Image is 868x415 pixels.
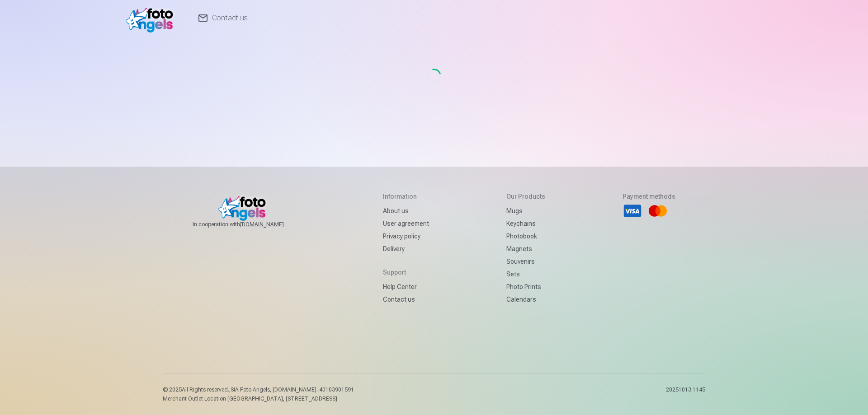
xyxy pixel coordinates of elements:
[506,255,545,268] a: Souvenirs
[383,280,429,293] a: Help Center
[240,221,306,228] a: [DOMAIN_NAME]
[383,293,429,306] a: Contact us
[383,242,429,255] a: Delivery
[383,217,429,230] a: User agreement
[231,387,354,393] span: SIA Foto Angels, [DOMAIN_NAME]. 40103901591
[506,293,545,306] a: Calendars
[383,268,429,277] h5: Support
[506,217,545,230] a: Keychains
[506,280,545,293] a: Photo prints
[383,230,429,242] a: Privacy policy
[506,268,545,280] a: Sets
[506,205,545,217] a: Mugs
[506,192,545,201] h5: Our products
[623,201,642,221] li: Visa
[193,221,306,228] span: In cooperation with
[666,386,705,402] p: 20251013.1145
[623,192,675,201] h5: Payment methods
[648,201,668,221] li: Mastercard
[383,192,429,201] h5: Information
[163,395,354,402] p: Merchant Outlet Location [GEOGRAPHIC_DATA], [STREET_ADDRESS]
[163,386,354,393] p: © 2025 All Rights reserved. ,
[126,4,178,33] img: /v1
[506,242,545,255] a: Magnets
[383,205,429,217] a: About us
[506,230,545,242] a: Photobook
